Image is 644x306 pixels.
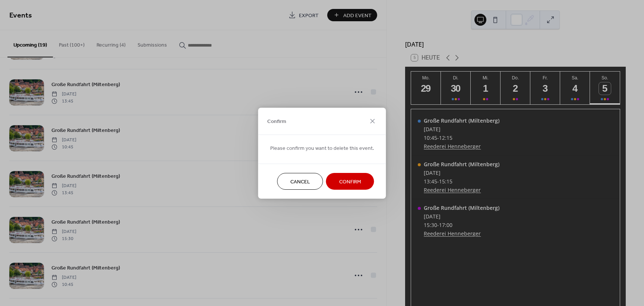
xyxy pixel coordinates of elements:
span: Please confirm you want to delete this event. [270,144,374,152]
span: Cancel [290,178,310,186]
span: Confirm [339,178,361,186]
button: Confirm [326,173,374,190]
button: Cancel [277,173,323,190]
span: Confirm [267,118,286,126]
